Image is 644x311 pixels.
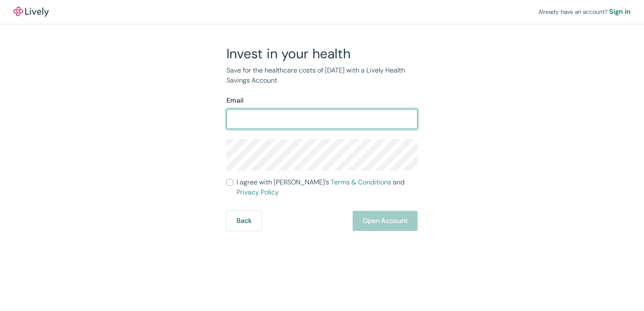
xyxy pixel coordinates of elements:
label: Email [226,96,244,106]
p: Save for the healthcare costs of [DATE] with a Lively Health Savings Account [226,65,418,86]
img: Lively [13,7,49,17]
a: LivelyLively [13,7,49,17]
a: Sign in [609,7,631,17]
h2: Invest in your health [226,45,418,62]
button: Back [226,211,262,231]
a: Privacy Policy [236,188,279,197]
div: Already have an account? [538,7,631,17]
span: I agree with [PERSON_NAME]’s and [236,177,418,197]
a: Terms & Conditions [331,178,391,187]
